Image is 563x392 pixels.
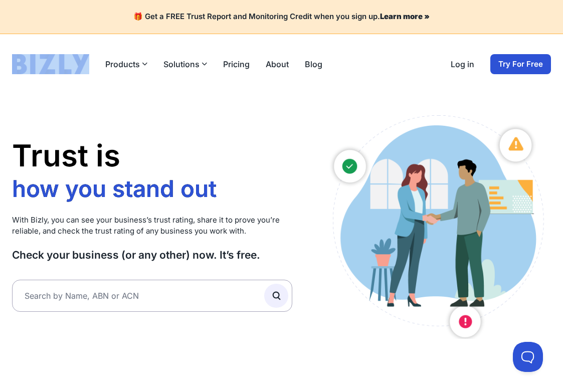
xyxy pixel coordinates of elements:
[12,137,120,173] span: Trust is
[105,58,147,70] button: Products
[266,58,289,70] a: About
[490,54,551,74] a: Try For Free
[163,58,207,70] button: Solutions
[322,110,551,339] img: Australian small business owners illustration
[12,203,222,232] li: who you work with
[12,174,222,204] li: how you stand out
[223,58,250,70] a: Pricing
[451,58,474,70] a: Log in
[12,215,292,237] p: With Bizly, you can see your business’s trust rating, share it to prove you’re reliable, and chec...
[12,12,551,22] h4: 🎁 Get a FREE Trust Report and Monitoring Credit when you sign up.
[513,342,543,372] iframe: Toggle Customer Support
[305,58,322,70] a: Blog
[12,248,292,262] h3: Check your business (or any other) now. It’s free.
[380,12,430,21] a: Learn more »
[12,280,292,312] input: Search by Name, ABN or ACN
